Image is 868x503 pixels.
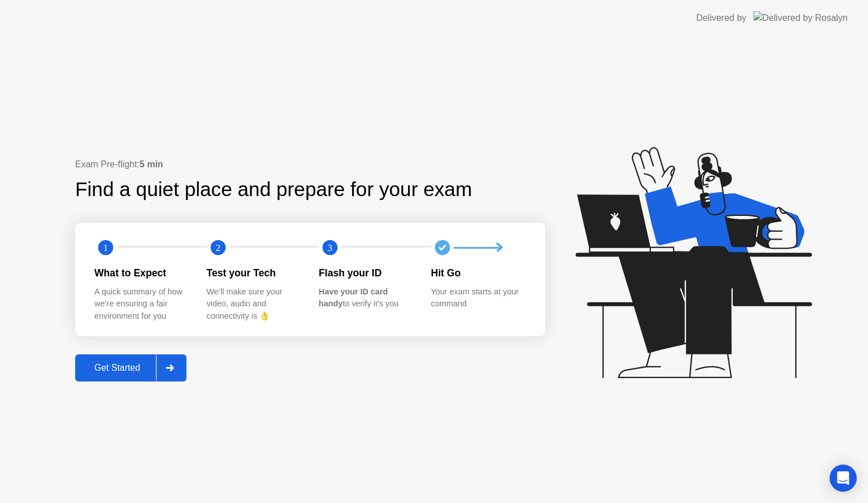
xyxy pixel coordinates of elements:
button: Get Started [75,354,186,381]
text: 1 [103,242,108,253]
div: A quick summary of how we’re ensuring a fair environment for you [94,286,189,323]
div: Get Started [79,363,156,373]
div: We’ll make sure your video, audio and connectivity is 👌 [207,286,301,323]
div: Delivered by [696,11,747,25]
div: Test your Tech [207,266,301,280]
div: What to Expect [94,266,189,280]
div: Exam Pre-flight: [75,158,545,171]
text: 3 [328,242,332,253]
div: Your exam starts at your command [431,286,526,310]
div: Flash your ID [319,266,413,280]
b: Have your ID card handy [319,287,388,309]
b: 5 min [140,159,163,169]
div: Hit Go [431,266,526,280]
div: to verify it’s you [319,286,413,310]
img: Delivered by Rosalyn [753,11,848,24]
div: Find a quiet place and prepare for your exam [75,175,474,205]
div: Open Intercom Messenger [830,465,857,492]
text: 2 [215,242,220,253]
